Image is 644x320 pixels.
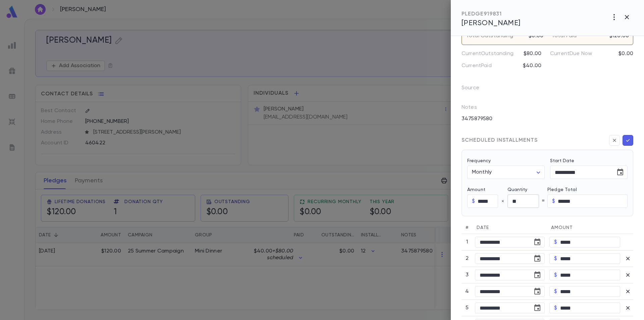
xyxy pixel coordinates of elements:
p: $40.00 [523,62,541,69]
p: $0.00 [529,33,543,39]
p: $120.00 [609,33,629,39]
p: 4 [464,288,470,295]
span: Amount [551,225,573,230]
p: 5 [464,305,470,311]
span: [PERSON_NAME] [462,19,521,27]
p: Current Outstanding [462,50,514,57]
p: $ [554,255,557,262]
p: Total Paid [551,33,577,39]
label: Start Date [550,158,628,164]
p: Current Due Now [550,50,592,57]
p: $80.00 [524,50,541,57]
label: Amount [467,187,507,192]
button: Choose date, selected date is Oct 1, 2025 [531,301,544,315]
p: $ [554,305,557,311]
div: Monthly [467,166,545,179]
p: Source [462,83,490,96]
p: Current Paid [462,62,492,69]
label: Pledge Total [547,187,628,192]
p: $ [472,198,475,204]
div: SCHEDULED INSTALLMENTS [462,137,538,144]
button: Choose date, selected date is Sep 1, 2025 [531,285,544,298]
label: Frequency [467,158,491,164]
label: Quantity [507,187,548,192]
div: 3475879580 [458,113,633,124]
p: $ [552,198,555,204]
p: Total Outstanding [466,33,513,39]
p: 3 [464,272,470,278]
p: Notes [462,104,477,113]
p: 2 [464,255,470,262]
span: Date [477,225,489,230]
p: 1 [464,239,470,245]
button: Choose date, selected date is Jul 1, 2025 [531,252,544,265]
div: PLEDGE 919831 [462,11,521,17]
p: $ [554,239,557,245]
span: # [466,225,469,230]
p: $ [554,288,557,295]
button: Choose date, selected date is Aug 1, 2025 [531,268,544,282]
p: $0.00 [619,50,633,57]
p: $ [554,272,557,278]
button: Choose date, selected date is Jun 1, 2025 [613,166,627,179]
span: Monthly [472,170,492,175]
button: Choose date, selected date is Jun 1, 2025 [531,235,544,249]
p: = [542,198,545,204]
